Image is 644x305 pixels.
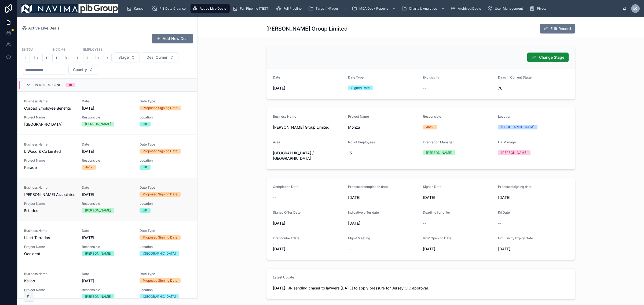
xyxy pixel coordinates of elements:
[152,34,193,43] button: Add New Deal
[134,6,145,11] span: Kanban
[142,52,178,62] button: Select Button
[351,85,370,90] div: Signed Date
[200,6,226,11] span: Active Live Deals
[52,47,65,52] label: Income
[191,4,230,13] a: Active Live Deals
[348,246,351,252] span: --
[283,6,302,11] span: Full Pipeline
[68,65,98,75] button: Select Button
[423,75,439,79] span: Exclusivity
[486,4,527,13] a: User Management
[633,6,638,11] span: LC
[140,142,191,147] span: Date Type
[498,140,517,144] span: HR Manager
[306,4,349,13] a: Target 1-Pager
[83,47,103,52] label: Employees
[82,229,133,233] span: Date
[348,210,379,214] span: Indicative offer date
[348,195,419,200] span: [DATE]
[423,210,450,214] span: Deadline for offer
[24,158,75,163] span: Project Name
[527,53,569,62] button: Change Stage
[273,275,294,279] span: Latest Update
[143,208,147,213] div: UK
[143,192,177,197] div: Proposed Signing Date
[118,55,129,60] span: Stage
[65,54,69,61] p: to
[18,178,197,221] a: Business Name[PERSON_NAME] AssociatesDate[DATE]Date TypeProposed Signing DateProject NameEstadosR...
[24,192,75,197] span: [PERSON_NAME] Associates
[24,235,75,240] span: LLort Tarradas
[348,185,388,189] span: Proposed completion date
[498,114,511,118] span: Location
[140,245,191,249] span: Location
[85,165,93,170] div: Jack
[409,6,437,11] span: Charts & Analytics
[140,229,191,233] span: Date Type
[82,288,133,292] span: Responsible
[82,278,133,284] span: [DATE]
[273,236,299,240] span: First contact date
[82,192,133,197] span: [DATE]
[273,185,298,189] span: Completion Date
[348,125,419,130] span: Monza
[498,221,501,226] span: --
[150,4,189,13] a: PIB Data Cleanse
[400,4,448,13] a: Charts & Analytics
[423,140,454,144] span: Integration Manager
[423,221,426,226] span: --
[273,246,344,252] span: [DATE]
[348,236,370,240] span: Mgmt Meeting
[348,75,364,79] span: Date Type
[24,245,75,249] span: Project Name
[24,202,75,206] span: Project Name
[82,235,133,240] span: [DATE]
[140,158,191,163] span: Location
[350,4,399,13] a: M&A Deck Reports
[266,25,347,32] h1: [PERSON_NAME] Group Limited
[82,115,133,120] span: Responsible
[24,142,75,147] span: Business Name
[143,278,177,283] div: Proposed Signing Date
[273,221,344,226] span: [DATE]
[82,106,133,111] span: [DATE]
[273,195,276,200] span: --
[316,6,338,11] span: Target 1-Pager
[498,75,532,79] span: Days in Current Stage
[28,25,60,31] span: Active Live Deals
[85,251,111,256] div: [PERSON_NAME]
[24,106,75,111] span: Corpad Employee Benefits
[95,54,99,61] p: to
[140,202,191,206] span: Location
[231,4,273,13] a: Full Pipeline (TEST)
[423,246,494,252] span: [DATE]
[82,158,133,163] span: Responsible
[348,221,419,226] span: [DATE]
[348,140,375,144] span: No. of Employees
[359,6,388,11] span: M&A Deck Reports
[498,185,532,189] span: Proposed signing date
[143,106,177,110] div: Proposed Signing Date
[458,6,481,11] span: Archived Deals
[273,210,301,214] span: Signed Offer Date
[22,47,34,52] label: EBITDA
[540,24,575,34] button: Edit Record
[159,6,186,11] span: PIB Data Cleanse
[423,236,451,240] span: VDR Opening Date
[85,294,111,299] div: [PERSON_NAME]
[82,185,133,190] span: Date
[73,67,87,72] span: Country
[273,125,344,130] span: [PERSON_NAME] Group Limited
[140,185,191,190] span: Date Type
[423,114,441,118] span: Responsible
[539,55,564,60] span: Change Stage
[423,185,441,189] span: Signed Date
[273,85,344,91] span: [DATE]
[24,99,75,103] span: Business Name
[426,150,452,155] div: [PERSON_NAME]
[495,6,523,11] span: User Management
[114,52,140,62] button: Select Button
[35,83,63,87] span: In Due Diligence
[82,272,133,276] span: Date
[143,165,147,170] div: UK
